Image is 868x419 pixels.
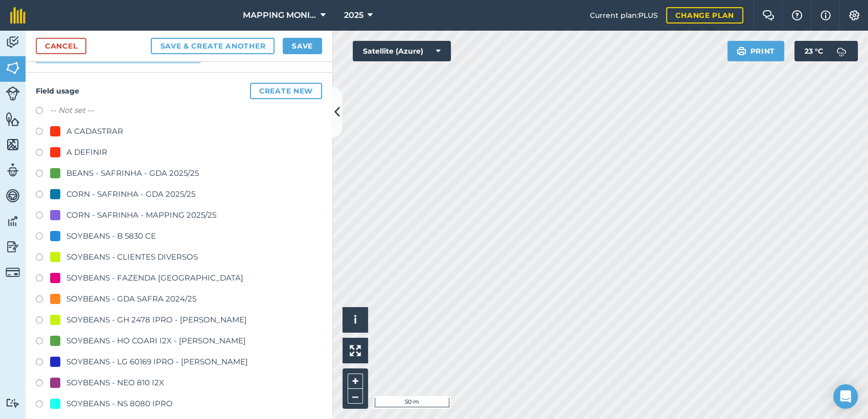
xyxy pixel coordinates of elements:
[342,307,368,333] button: i
[151,38,275,54] button: Save & Create Another
[66,125,123,137] div: A CADASTRAR
[6,111,20,127] img: svg+xml;base64,PHN2ZyB4bWxucz0iaHR0cDovL3d3dy53My5vcmcvMjAwMC9zdmciIHdpZHRoPSI1NiIgaGVpZ2h0PSI2MC...
[737,45,746,57] img: svg+xml;base64,PHN2ZyB4bWxucz0iaHR0cDovL3d3dy53My5vcmcvMjAwMC9zdmciIHdpZHRoPSIxOSIgaGVpZ2h0PSIyNC...
[6,86,20,101] img: svg+xml;base64,PD94bWwgdmVyc2lvbj0iMS4wIiBlbmNvZGluZz0idXRmLTgiPz4KPCEtLSBHZW5lcmF0b3I6IEFkb2JlIE...
[243,9,316,21] span: MAPPING MONITORAMENTO AGRICOLA
[6,265,20,280] img: svg+xml;base64,PD94bWwgdmVyc2lvbj0iMS4wIiBlbmNvZGluZz0idXRmLTgiPz4KPCEtLSBHZW5lcmF0b3I6IEFkb2JlIE...
[727,41,785,61] button: Print
[348,374,363,389] button: +
[350,345,361,356] img: Four arrows, one pointing top left, one top right, one bottom right and the last bottom left
[6,188,20,203] img: svg+xml;base64,PD94bWwgdmVyc2lvbj0iMS4wIiBlbmNvZGluZz0idXRmLTgiPz4KPCEtLSBHZW5lcmF0b3I6IEFkb2JlIE...
[66,209,216,221] div: CORN - SAFRINHA - MAPPING 2025/25
[66,188,195,200] div: CORN - SAFRINHA - GDA 2025/25
[762,10,774,20] img: Two speech bubbles overlapping with the left bubble in the forefront
[66,230,156,242] div: SOYBEANS - B 5830 CE
[344,9,363,21] span: 2025
[66,335,246,347] div: SOYBEANS - HO COARI I2X - [PERSON_NAME]
[791,10,803,20] img: A question mark icon
[66,314,247,326] div: SOYBEANS - GH 2478 IPRO - [PERSON_NAME]
[66,272,243,284] div: SOYBEANS - FAZENDA [GEOGRAPHIC_DATA]
[66,356,248,368] div: SOYBEANS - LG 60169 IPRO - [PERSON_NAME]
[283,38,322,54] button: Save
[66,167,199,179] div: BEANS - SAFRINHA - GDA 2025/25
[66,293,196,305] div: SOYBEANS - GDA SAFRA 2024/25
[6,35,20,50] img: svg+xml;base64,PD94bWwgdmVyc2lvbj0iMS4wIiBlbmNvZGluZz0idXRmLTgiPz4KPCEtLSBHZW5lcmF0b3I6IEFkb2JlIE...
[353,41,451,61] button: Satellite (Azure)
[354,313,357,326] span: i
[833,384,858,409] div: Open Intercom Messenger
[348,389,363,404] button: –
[805,41,823,61] span: 23 ° C
[36,83,322,99] h4: Field usage
[50,104,94,117] label: -- Not set --
[250,83,322,99] button: Create new
[794,41,858,61] button: 23 °C
[36,38,86,54] a: Cancel
[831,41,852,61] img: svg+xml;base64,PD94bWwgdmVyc2lvbj0iMS4wIiBlbmNvZGluZz0idXRmLTgiPz4KPCEtLSBHZW5lcmF0b3I6IEFkb2JlIE...
[848,10,860,20] img: A cog icon
[666,7,743,24] a: Change plan
[590,10,658,21] span: Current plan : PLUS
[6,60,20,76] img: svg+xml;base64,PHN2ZyB4bWxucz0iaHR0cDovL3d3dy53My5vcmcvMjAwMC9zdmciIHdpZHRoPSI1NiIgaGVpZ2h0PSI2MC...
[6,239,20,254] img: svg+xml;base64,PD94bWwgdmVyc2lvbj0iMS4wIiBlbmNvZGluZz0idXRmLTgiPz4KPCEtLSBHZW5lcmF0b3I6IEFkb2JlIE...
[66,377,164,389] div: SOYBEANS - NEO 810 I2X
[820,9,831,21] img: svg+xml;base64,PHN2ZyB4bWxucz0iaHR0cDovL3d3dy53My5vcmcvMjAwMC9zdmciIHdpZHRoPSIxNyIgaGVpZ2h0PSIxNy...
[66,251,198,263] div: SOYBEANS - CLIENTES DIVERSOS
[6,137,20,152] img: svg+xml;base64,PHN2ZyB4bWxucz0iaHR0cDovL3d3dy53My5vcmcvMjAwMC9zdmciIHdpZHRoPSI1NiIgaGVpZ2h0PSI2MC...
[6,162,20,178] img: svg+xml;base64,PD94bWwgdmVyc2lvbj0iMS4wIiBlbmNvZGluZz0idXRmLTgiPz4KPCEtLSBHZW5lcmF0b3I6IEFkb2JlIE...
[66,398,173,410] div: SOYBEANS - NS 8080 IPRO
[10,7,26,24] img: fieldmargin Logo
[66,146,107,158] div: A DEFINIR
[6,398,20,408] img: svg+xml;base64,PD94bWwgdmVyc2lvbj0iMS4wIiBlbmNvZGluZz0idXRmLTgiPz4KPCEtLSBHZW5lcmF0b3I6IEFkb2JlIE...
[6,214,20,229] img: svg+xml;base64,PD94bWwgdmVyc2lvbj0iMS4wIiBlbmNvZGluZz0idXRmLTgiPz4KPCEtLSBHZW5lcmF0b3I6IEFkb2JlIE...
